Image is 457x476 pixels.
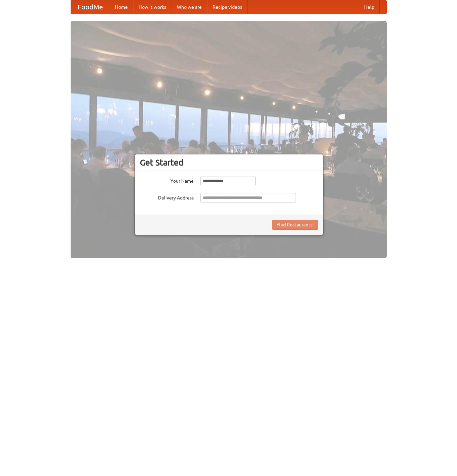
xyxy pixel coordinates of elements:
[140,157,318,168] h3: Get Started
[110,0,133,14] a: Home
[272,220,318,230] button: Find Restaurants!
[207,0,247,14] a: Recipe videos
[172,0,207,14] a: Who we are
[140,193,194,201] label: Delivery Address
[359,0,380,14] a: Help
[133,0,172,14] a: How it works
[140,176,194,184] label: Your Name
[71,0,110,14] a: FoodMe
